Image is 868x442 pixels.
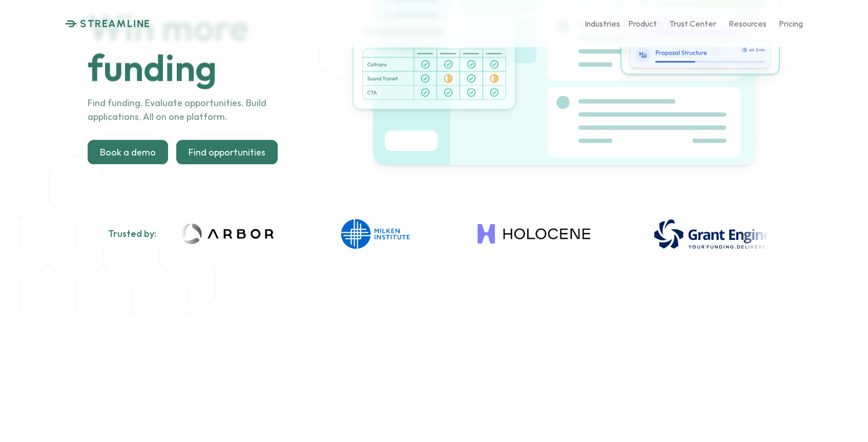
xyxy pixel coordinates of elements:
[88,7,344,88] h1: Win more funding
[628,18,657,28] p: Product
[669,15,716,33] a: Trust Center
[80,17,151,30] p: STREAMLINE
[100,147,156,158] p: Book a demo
[176,140,278,165] a: Find opportunities
[729,18,767,28] p: Resources
[779,18,803,28] p: Pricing
[88,96,319,124] p: Find funding. Evaluate opportunities. Build applications. All on one platform.
[729,15,767,33] a: Resources
[189,147,265,158] p: Find opportunities
[585,18,620,28] p: Industries
[88,140,168,165] a: Book a demo
[65,17,151,30] a: STREAMLINE
[108,228,156,239] h2: Trusted by:
[779,15,803,33] a: Pricing
[669,18,716,28] p: Trust Center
